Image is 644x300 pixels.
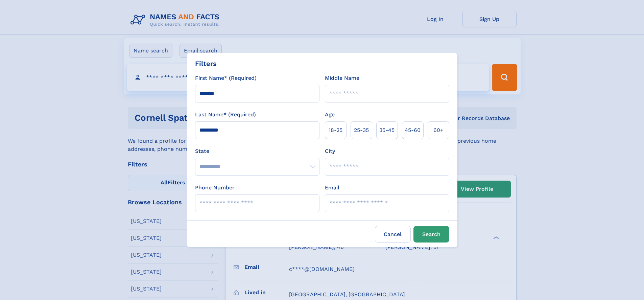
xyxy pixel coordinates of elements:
label: State [195,147,319,155]
div: Filters [195,59,217,69]
span: 18‑25 [329,126,342,134]
label: First Name* (Required) [195,74,257,82]
label: Middle Name [325,74,359,82]
span: 60+ [433,126,444,134]
span: 45‑60 [405,126,421,134]
label: Age [325,111,335,119]
span: 35‑45 [379,126,395,134]
label: Cancel [375,226,411,243]
label: Phone Number [195,184,235,192]
label: Email [325,184,339,192]
button: Search [413,226,449,243]
label: Last Name* (Required) [195,111,256,119]
label: City [325,147,335,155]
span: 25‑35 [354,126,369,134]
